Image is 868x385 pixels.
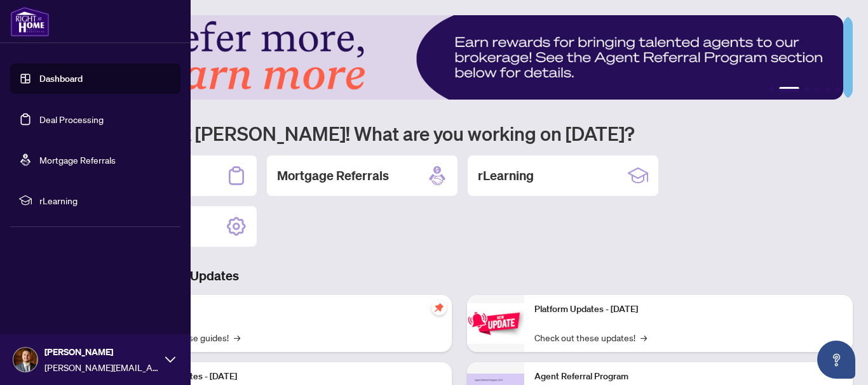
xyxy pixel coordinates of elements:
[39,73,83,84] a: Dashboard
[277,167,389,185] h2: Mortgage Referrals
[234,330,240,344] span: →
[39,193,172,207] span: rLearning
[44,345,159,359] span: [PERSON_NAME]
[825,87,830,92] button: 5
[133,303,442,316] p: Self-Help
[39,154,116,166] a: Mortgage Referrals
[66,121,853,145] h1: Welcome back [PERSON_NAME]! What are you working on [DATE]?
[431,300,447,315] span: pushpin
[13,348,37,372] img: Profile Icon
[478,167,534,185] h2: rLearning
[534,370,843,384] p: Agent Referral Program
[815,87,820,92] button: 4
[779,87,799,92] button: 2
[39,114,104,125] a: Deal Processing
[817,341,855,379] button: Open asap
[534,303,843,316] p: Platform Updates - [DATE]
[133,370,442,384] p: Platform Updates - [DATE]
[534,330,647,344] a: Check out these updates!→
[44,360,159,374] span: [PERSON_NAME][EMAIL_ADDRESS][DOMAIN_NAME]
[835,87,840,92] button: 6
[467,303,524,343] img: Platform Updates - June 23, 2025
[10,6,50,37] img: logo
[769,87,774,92] button: 1
[66,15,843,100] img: Slide 1
[804,87,810,92] button: 3
[641,330,647,344] span: →
[66,267,853,285] h3: Brokerage & Industry Updates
